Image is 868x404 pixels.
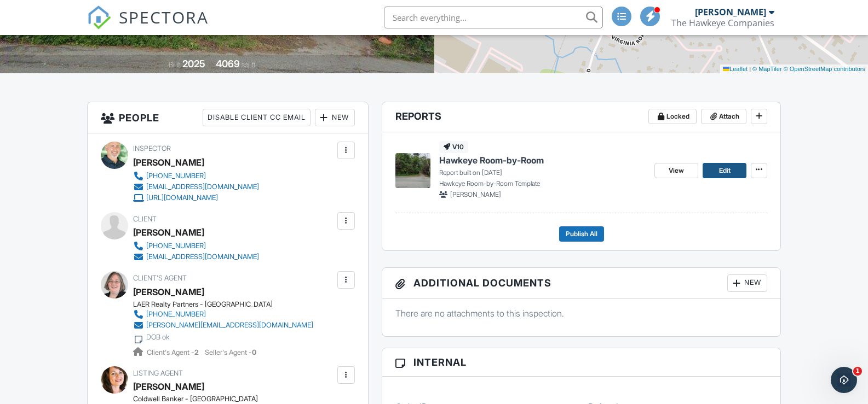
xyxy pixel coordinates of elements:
[133,251,259,262] a: [EMAIL_ADDRESS][DOMAIN_NAME]
[133,154,204,171] div: [PERSON_NAME]
[723,66,748,72] a: Leaflet
[146,333,169,342] div: DOB ok
[216,58,240,69] div: 4069
[169,61,181,69] span: Built
[382,348,781,377] h3: Internal
[203,109,311,126] div: Disable Client CC Email
[315,109,355,126] div: New
[133,309,313,320] a: [PHONE_NUMBER]
[133,241,259,251] a: [PHONE_NUMBER]
[146,242,206,250] div: [PHONE_NUMBER]
[87,15,209,38] a: SPECTORA
[87,5,111,30] img: The Best Home Inspection Software - Spectora
[853,367,862,376] span: 1
[146,253,259,261] div: [EMAIL_ADDRESS][DOMAIN_NAME]
[194,348,199,356] strong: 2
[146,194,218,202] div: [URL][DOMAIN_NAME]
[146,172,206,180] div: [PHONE_NUMBER]
[146,183,259,191] div: [EMAIL_ADDRESS][DOMAIN_NAME]
[749,66,751,72] span: |
[133,215,157,223] span: Client
[133,144,171,153] span: Inspector
[133,274,187,282] span: Client's Agent
[252,348,256,356] strong: 0
[146,310,206,319] div: [PHONE_NUMBER]
[831,367,857,393] iframe: Intercom live chat
[119,5,209,28] span: SPECTORA
[727,274,767,292] div: New
[395,307,768,319] p: There are no attachments to this inspection.
[752,66,782,72] a: © MapTiler
[182,58,205,69] div: 2025
[133,224,204,241] div: [PERSON_NAME]
[205,348,256,356] span: Seller's Agent -
[133,369,183,377] span: Listing Agent
[671,17,774,28] div: The Hawkeye Companies
[133,192,259,203] a: [URL][DOMAIN_NAME]
[133,284,204,300] div: [PERSON_NAME]
[133,171,259,181] a: [PHONE_NUMBER]
[242,61,257,69] span: sq. ft.
[133,378,204,395] div: [PERSON_NAME]
[784,66,865,72] a: © OpenStreetMap contributors
[384,7,603,28] input: Search everything...
[147,348,200,356] span: Client's Agent -
[695,7,766,17] div: [PERSON_NAME]
[133,181,259,192] a: [EMAIL_ADDRESS][DOMAIN_NAME]
[133,300,322,309] div: LAER Realty Partners - [GEOGRAPHIC_DATA]
[133,395,322,403] div: Coldwell Banker - [GEOGRAPHIC_DATA]
[88,102,368,133] h3: People
[133,320,313,331] a: [PERSON_NAME][EMAIL_ADDRESS][DOMAIN_NAME]
[146,321,313,330] div: [PERSON_NAME][EMAIL_ADDRESS][DOMAIN_NAME]
[382,268,781,299] h3: Additional Documents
